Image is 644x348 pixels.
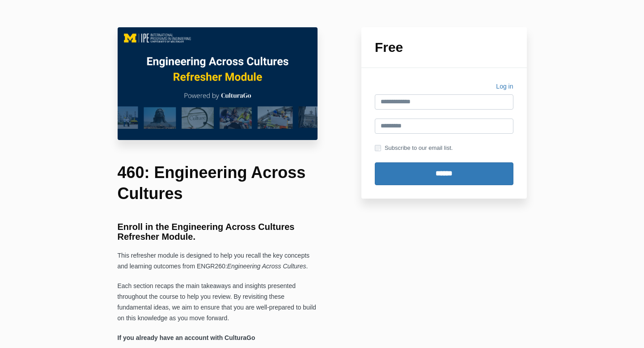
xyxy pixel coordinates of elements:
h3: Enroll in the Engineering Across Cultures Refresher Module. [118,222,318,242]
a: Log in [496,81,513,94]
span: This refresher module is designed to help you recall the key concepts and learning outcomes from ... [118,252,310,270]
span: Engineering Across Cultures [227,263,306,270]
h1: 460: Engineering Across Cultures [118,162,318,204]
span: the course to help you review. By revisiting these fundamental ideas, we aim to ensure that you a... [118,293,316,322]
img: c0f10fc-c575-6ff0-c716-7a6e5a06d1b5_EAC_460_Main_Image.png [118,27,318,140]
input: Subscribe to our email list. [375,145,381,151]
strong: If you already have an account with CulturaGo [118,334,255,341]
span: Each section recaps the main takeaways and insights presented throughout [118,282,296,300]
h1: Free [375,41,513,54]
label: Subscribe to our email list. [375,143,453,153]
span: . [306,263,308,270]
